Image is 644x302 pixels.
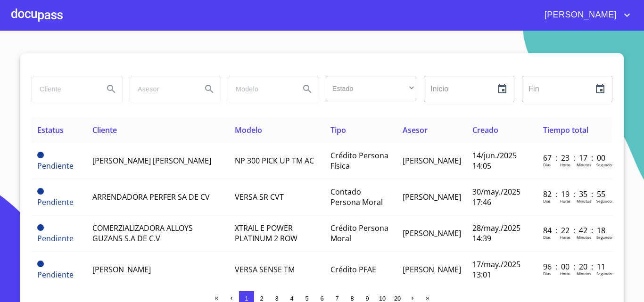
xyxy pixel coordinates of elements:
[543,125,588,135] span: Tiempo total
[596,198,614,204] p: Segundos
[275,295,278,302] span: 3
[92,155,211,166] span: [PERSON_NAME] [PERSON_NAME]
[330,264,376,275] span: Crédito PFAE
[403,228,461,238] span: [PERSON_NAME]
[335,295,339,302] span: 7
[245,295,248,302] span: 1
[235,264,295,275] span: VERSA SENSE TM
[235,155,314,166] span: NP 300 PICK UP TM AC
[403,264,461,275] span: [PERSON_NAME]
[235,223,297,244] span: XTRAIL E POWER PLATINUM 2 ROW
[37,125,64,135] span: Estatus
[560,235,570,240] p: Horas
[37,161,74,171] span: Pendiente
[92,264,151,275] span: [PERSON_NAME]
[37,261,44,267] span: Pendiente
[37,152,44,158] span: Pendiente
[543,162,551,167] p: Dias
[379,295,386,302] span: 10
[472,259,520,280] span: 17/may./2025 13:01
[543,261,607,272] p: 96 : 00 : 20 : 11
[100,78,123,100] button: Search
[365,295,369,302] span: 9
[543,153,607,163] p: 67 : 23 : 17 : 00
[330,125,346,135] span: Tipo
[394,295,401,302] span: 20
[537,8,633,23] button: account of current user
[472,150,517,171] span: 14/jun./2025 14:05
[330,223,388,244] span: Crédito Persona Moral
[577,198,591,204] p: Minutos
[596,235,614,240] p: Segundos
[37,233,74,244] span: Pendiente
[235,192,284,202] span: VERSA SR CVT
[92,192,210,202] span: ARRENDADORA PERFER SA DE CV
[560,198,570,204] p: Horas
[198,78,221,100] button: Search
[543,189,607,199] p: 82 : 19 : 35 : 55
[235,125,262,135] span: Modelo
[296,78,319,100] button: Search
[543,198,551,204] p: Dias
[596,271,614,276] p: Segundos
[543,225,607,236] p: 84 : 22 : 42 : 18
[577,162,591,167] p: Minutos
[560,271,570,276] p: Horas
[577,271,591,276] p: Minutos
[37,224,44,231] span: Pendiente
[472,223,520,244] span: 28/may./2025 14:39
[37,197,74,207] span: Pendiente
[560,162,570,167] p: Horas
[326,76,416,101] div: ​
[37,188,44,195] span: Pendiente
[228,76,292,102] input: search
[596,162,614,167] p: Segundos
[32,76,96,102] input: search
[537,8,621,23] span: [PERSON_NAME]
[37,269,74,280] span: Pendiente
[92,125,117,135] span: Cliente
[577,235,591,240] p: Minutos
[320,295,323,302] span: 6
[543,271,551,276] p: Dias
[260,295,263,302] span: 2
[350,295,354,302] span: 8
[472,187,520,207] span: 30/may./2025 17:46
[290,295,293,302] span: 4
[472,125,498,135] span: Creado
[130,76,194,102] input: search
[543,235,551,240] p: Dias
[403,192,461,202] span: [PERSON_NAME]
[403,125,428,135] span: Asesor
[403,155,461,166] span: [PERSON_NAME]
[330,187,383,207] span: Contado Persona Moral
[330,150,388,171] span: Crédito Persona Física
[305,295,308,302] span: 5
[92,223,193,244] span: COMERZIALIZADORA ALLOYS GUZANS S.A DE C.V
